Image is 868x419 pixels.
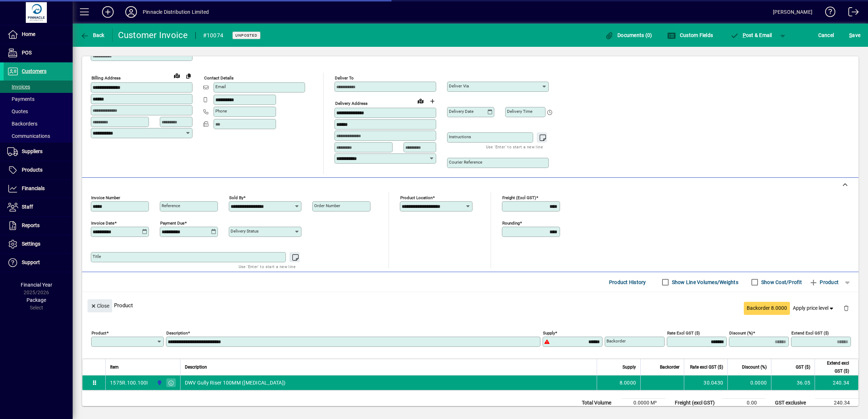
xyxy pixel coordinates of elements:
label: Show Line Volumes/Weights [670,279,738,286]
span: Apply price level [793,304,835,312]
button: Product [806,276,842,289]
mat-label: Phone [215,108,227,114]
mat-label: Invoice date [91,221,114,226]
mat-label: Delivery date [449,109,474,114]
a: View on map [415,95,426,107]
mat-label: Reference [162,203,180,208]
a: Backorders [4,118,73,130]
td: 240.34 [815,399,859,407]
button: Copy to Delivery address [183,70,194,82]
mat-label: Email [215,84,226,89]
mat-label: Delivery time [507,109,532,114]
span: Close [90,300,109,312]
span: Supply [622,363,636,371]
label: Show Cost/Profit [760,279,802,286]
span: Home [22,31,35,37]
span: Backorder 8.0000 [747,304,787,312]
mat-label: Sold by [229,195,243,200]
span: S [849,32,852,38]
button: Add [96,5,119,19]
a: Logout [843,1,859,25]
mat-label: Courier Reference [449,160,482,165]
span: Documents (0) [605,32,652,38]
div: [PERSON_NAME] [773,6,812,18]
mat-hint: Use 'Enter' to start a new line [486,143,543,151]
button: Delete [837,299,855,317]
mat-label: Order number [314,203,340,208]
a: Reports [4,217,73,235]
app-page-header-button: Back [73,29,113,42]
span: DWV Gully Riser 100MM ([MEDICAL_DATA]) [185,379,286,386]
span: ost & Email [730,32,772,38]
span: Unposted [235,33,257,38]
span: Invoices [7,84,30,90]
span: Discount (%) [742,363,767,371]
mat-label: Supply [543,330,555,336]
span: Financials [22,185,45,191]
td: 240.34 [815,375,858,390]
mat-label: Extend excl GST ($) [791,330,829,336]
app-page-header-button: Close [86,302,114,309]
button: Profile [119,5,143,19]
div: #10074 [203,30,224,41]
span: Package [27,297,46,303]
td: 36.05 [771,375,815,390]
mat-label: Invoice number [91,195,120,200]
button: Apply price level [790,302,838,315]
span: 8.0000 [620,379,636,386]
span: Communications [7,133,50,139]
span: Settings [22,241,40,247]
button: Save [847,29,862,42]
a: Invoices [4,81,73,93]
mat-label: Delivery status [231,229,259,234]
a: View on map [171,70,183,81]
span: Backorder [660,363,680,371]
button: Documents (0) [603,29,654,42]
mat-label: Title [93,254,101,259]
mat-hint: Use 'Enter' to start a new line [239,262,296,271]
button: Choose address [426,95,438,107]
span: Financial Year [21,282,52,288]
button: Product History [606,276,649,289]
button: Backorder 8.0000 [744,302,790,315]
mat-label: Freight (excl GST) [502,195,536,200]
button: Back [78,29,106,42]
div: 30.0430 [689,379,723,386]
span: Suppliers [22,148,42,154]
mat-label: Instructions [449,134,471,139]
div: 1575R.100.100I [110,379,148,386]
span: Product [809,276,839,288]
span: Description [185,363,207,371]
span: Custom Fields [667,32,713,38]
a: Settings [4,235,73,253]
a: Payments [4,93,73,105]
td: 0.00 [722,399,766,407]
td: 0.0000 M³ [622,399,665,407]
button: Cancel [816,29,836,42]
span: P [743,32,746,38]
mat-label: Payment due [160,221,184,226]
span: Support [22,259,40,265]
a: Knowledge Base [820,1,836,25]
span: Rate excl GST ($) [690,363,723,371]
mat-label: Product location [400,195,433,200]
a: Quotes [4,105,73,118]
span: Extend excl GST ($) [819,359,849,375]
mat-label: Deliver To [335,75,354,81]
mat-label: Product [92,330,106,336]
span: Backorders [7,121,37,127]
button: Close [88,299,112,312]
a: POS [4,44,73,62]
td: 0.0000 [727,375,771,390]
a: Home [4,25,73,44]
span: Payments [7,96,35,102]
span: ave [849,29,860,41]
a: Staff [4,198,73,216]
mat-label: Rate excl GST ($) [667,330,700,336]
a: Financials [4,180,73,198]
span: Reports [22,222,40,228]
mat-label: Rounding [502,221,520,226]
a: Communications [4,130,73,142]
span: Quotes [7,108,28,114]
span: Cancel [818,29,834,41]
